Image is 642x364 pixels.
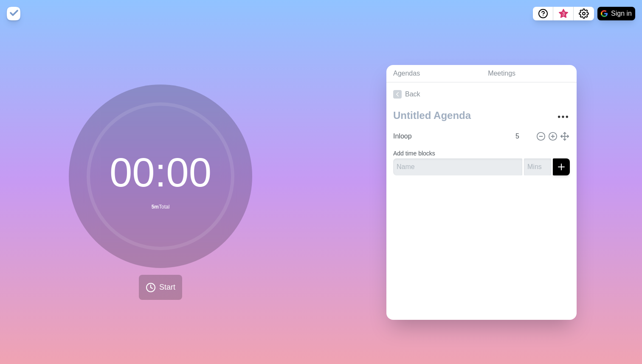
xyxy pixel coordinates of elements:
[555,108,572,125] button: More
[7,7,20,20] img: timeblocks logo
[553,7,574,20] button: What’s new
[601,10,608,17] img: google logo
[597,7,635,20] button: Sign in
[386,65,481,82] a: Agendas
[393,158,522,175] input: Name
[560,11,567,17] span: 3
[390,128,510,145] input: Name
[139,275,182,300] button: Start
[524,158,551,175] input: Mins
[481,65,577,82] a: Meetings
[533,7,553,20] button: Help
[512,128,532,145] input: Mins
[159,282,175,293] span: Start
[386,82,577,106] a: Back
[574,7,594,20] button: Settings
[393,150,435,157] label: Add time blocks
